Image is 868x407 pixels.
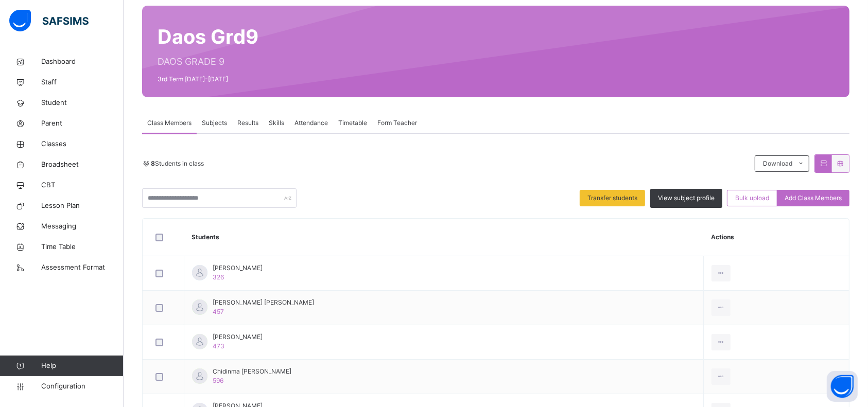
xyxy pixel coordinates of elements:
span: Student [41,98,124,108]
span: View subject profile [658,193,715,203]
span: Skills [269,118,284,128]
span: Classes [41,139,124,149]
span: [PERSON_NAME] [PERSON_NAME] [213,298,314,307]
span: Class Members [147,118,192,128]
span: 473 [213,342,224,350]
span: 596 [213,377,223,384]
span: Staff [41,77,124,87]
span: Time Table [41,242,124,252]
th: Students [184,219,704,256]
span: Add Class Members [785,193,842,203]
span: Attendance [294,118,328,128]
span: Students in class [151,159,204,168]
span: Parent [41,118,124,129]
span: Help [41,361,123,371]
span: Subjects [202,118,227,128]
b: 8 [151,160,155,167]
span: Form Teacher [377,118,417,128]
span: Lesson Plan [41,201,124,211]
span: [PERSON_NAME] [213,332,263,342]
span: Transfer students [587,193,637,203]
span: [PERSON_NAME] [213,263,263,273]
span: Messaging [41,221,124,232]
span: Download [763,159,792,168]
span: Chidinma [PERSON_NAME] [213,367,291,376]
span: 457 [213,308,224,315]
button: Open asap [827,371,858,402]
span: Configuration [41,381,123,392]
span: Broadsheet [41,160,124,170]
th: Actions [704,219,849,256]
span: Dashboard [41,57,124,67]
img: safsims [9,10,89,31]
span: Bulk upload [735,193,769,203]
span: Assessment Format [41,262,124,273]
span: CBT [41,180,124,190]
span: 326 [213,273,224,281]
span: Timetable [338,118,367,128]
span: Results [237,118,258,128]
